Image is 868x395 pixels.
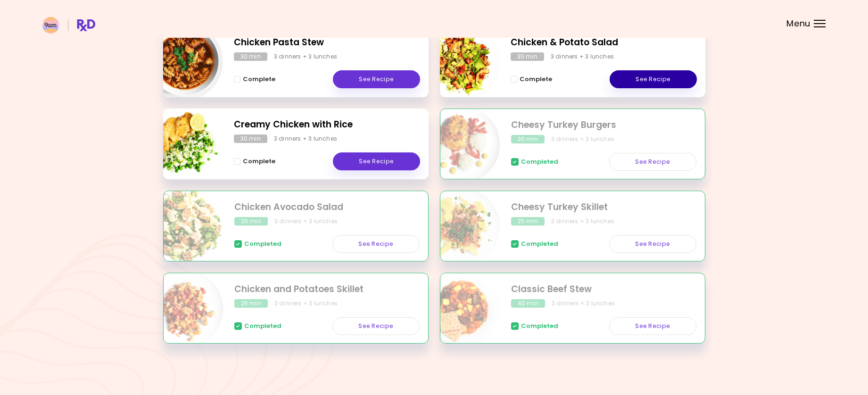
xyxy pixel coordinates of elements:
[234,299,268,308] div: 25 min
[511,135,545,143] div: 30 min
[521,240,558,248] span: Completed
[145,269,223,348] img: Info - Chicken and Potatoes Skillet
[609,317,696,335] a: See Recipe - Classic Beef Stew
[511,283,696,296] h2: Classic Beef Stew
[234,52,267,61] div: 30 min
[243,76,275,83] span: Complete
[610,70,697,88] a: See Recipe - Chicken & Potato Salad
[552,299,615,308] div: 3 dinners + 3 lunches
[234,201,420,214] h2: Chicken Avocado Salad
[274,217,338,226] div: 3 dinners + 3 lunches
[511,201,696,214] h2: Cheesy Turkey Skillet
[274,134,337,143] div: 3 dinners + 3 lunches
[274,52,337,61] div: 3 dinners + 3 lunches
[243,158,275,165] span: Complete
[511,217,545,226] div: 25 min
[551,217,614,226] div: 3 dinners + 3 lunches
[521,322,558,330] span: Completed
[551,52,614,61] div: 3 dinners + 3 lunches
[234,134,267,143] div: 30 min
[145,105,223,183] img: Info - Creamy Chicken with Rice
[422,269,500,348] img: Info - Classic Beef Stew
[234,118,420,132] h2: Creamy Chicken with Rice
[511,52,544,61] div: 30 min
[511,118,696,132] h2: Cheesy Turkey Burgers
[511,74,552,85] button: Complete - Chicken & Potato Salad
[521,158,558,166] span: Completed
[609,153,696,171] a: See Recipe - Cheesy Turkey Burgers
[333,70,420,88] a: See Recipe - Chicken Pasta Stew
[42,17,95,34] img: RxDiet
[609,235,696,253] a: See Recipe - Cheesy Turkey Skillet
[244,322,281,330] span: Completed
[274,299,338,308] div: 3 dinners + 3 lunches
[422,23,500,101] img: Info - Chicken & Potato Salad
[234,74,275,85] button: Complete - Chicken Pasta Stew
[234,156,275,167] button: Complete - Creamy Chicken with Rice
[786,19,810,28] span: Menu
[332,235,420,253] a: See Recipe - Chicken Avocado Salad
[145,23,223,101] img: Info - Chicken Pasta Stew
[234,36,420,50] h2: Chicken Pasta Stew
[520,76,552,83] span: Complete
[244,240,281,248] span: Completed
[333,152,420,170] a: See Recipe - Creamy Chicken with Rice
[145,187,223,266] img: Info - Chicken Avocado Salad
[511,299,545,308] div: 40 min
[422,105,500,184] img: Info - Cheesy Turkey Burgers
[234,283,420,296] h2: Chicken and Potatoes Skillet
[422,187,500,266] img: Info - Cheesy Turkey Skillet
[332,317,420,335] a: See Recipe - Chicken and Potatoes Skillet
[511,36,697,50] h2: Chicken & Potato Salad
[234,217,268,226] div: 20 min
[551,135,614,143] div: 3 dinners + 3 lunches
